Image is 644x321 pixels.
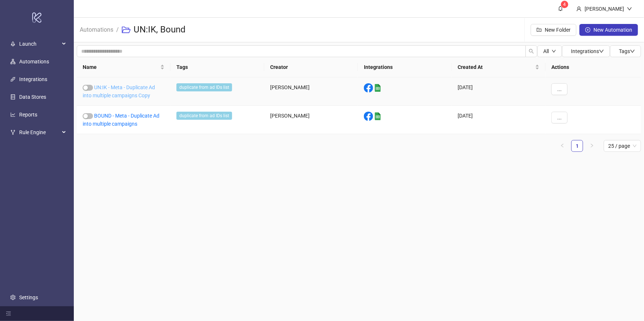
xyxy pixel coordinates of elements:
span: Rule Engine [19,125,60,140]
div: [PERSON_NAME] [264,106,358,134]
div: [DATE] [452,77,545,106]
span: down [627,6,632,11]
span: plus-circle [585,27,590,32]
a: UN:IK - Meta - Duplicate Ad into multiple campaigns Copy [83,84,155,98]
button: Alldown [537,45,562,57]
sup: 4 [561,1,568,8]
span: All [543,48,549,54]
span: right [590,143,594,148]
button: ... [551,83,568,95]
button: Integrationsdown [562,45,610,57]
span: user [576,6,582,11]
li: 1 [571,140,583,152]
li: Previous Page [557,140,568,152]
div: [DATE] [452,106,545,134]
button: right [586,140,598,152]
span: New Automation [593,27,632,33]
span: 4 [564,2,566,7]
button: ... [551,112,568,123]
span: Created At [458,63,534,71]
span: Tags [619,48,635,54]
button: Tagsdown [610,45,641,57]
div: [PERSON_NAME] [264,77,358,106]
span: fork [10,130,16,135]
a: Settings [19,294,38,300]
span: ... [557,115,562,121]
span: bell [558,6,563,11]
span: down [630,49,635,54]
li: Next Page [586,140,598,152]
span: down [599,49,604,54]
th: Name [77,57,171,77]
span: New Folder [545,27,571,33]
span: menu-fold [6,311,11,316]
a: Integrations [19,76,47,82]
span: down [552,49,556,53]
span: duplicate from ad IDs list [176,83,232,91]
li: / [116,18,119,42]
span: Launch [19,36,60,51]
span: Name [83,63,159,71]
a: BOUND - Meta - Duplicate Ad into multiple campaigns [83,113,159,127]
span: left [560,143,565,148]
a: Data Stores [19,94,46,100]
h3: UN:IK, Bound [134,24,186,36]
th: Actions [545,57,641,77]
th: Integrations [358,57,452,77]
a: Automations [19,59,49,64]
span: Integrations [571,48,604,54]
div: Page Size [604,140,641,152]
span: duplicate from ad IDs list [176,112,232,120]
a: Reports [19,112,37,118]
th: Created At [452,57,545,77]
span: ... [557,86,562,92]
a: 1 [572,140,583,151]
span: rocket [10,41,16,46]
span: 25 / page [608,140,637,151]
th: Creator [264,57,358,77]
a: Automations [78,25,115,33]
span: search [529,49,534,54]
th: Tags [171,57,264,77]
button: New Automation [579,24,638,36]
button: left [557,140,568,152]
div: [PERSON_NAME] [582,5,627,13]
span: folder-open [122,25,131,34]
button: New Folder [531,24,576,36]
span: folder-add [537,27,542,32]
